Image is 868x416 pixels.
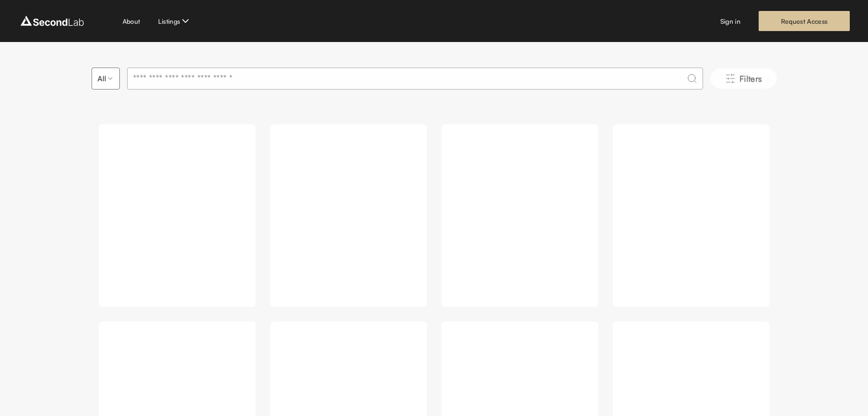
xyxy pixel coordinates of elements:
a: Sign in [720,16,740,26]
button: Listings [158,16,191,26]
button: Filters [710,68,777,89]
img: logo [18,14,86,28]
span: Filters [740,72,762,85]
button: Select listing type [92,68,120,90]
a: About [123,16,140,26]
a: Request Access [759,11,850,31]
